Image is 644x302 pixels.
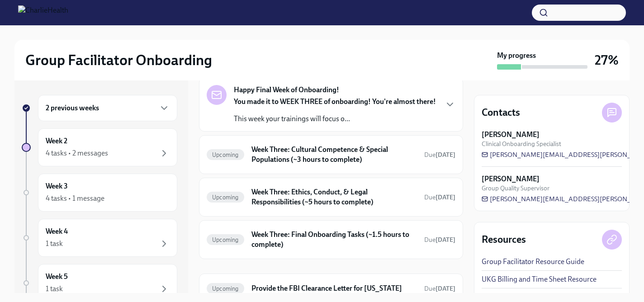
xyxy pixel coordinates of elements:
a: Week 34 tasks • 1 message [22,174,177,212]
h6: Week 5 [46,272,68,282]
span: August 30th, 2025 10:00 [424,236,455,244]
h6: Provide the FBI Clearance Letter for [US_STATE] [251,283,417,293]
a: UpcomingProvide the FBI Clearance Letter for [US_STATE]Due[DATE] [207,281,455,296]
h4: Resources [482,233,526,246]
span: Due [424,193,455,201]
h6: Week 2 [46,136,67,146]
a: Week 51 task [22,264,177,302]
span: Due [424,236,455,244]
h3: 27% [595,52,619,68]
strong: [DATE] [436,236,455,244]
a: Week 24 tasks • 2 messages [22,128,177,166]
img: CharlieHealth [18,5,68,20]
a: Week 41 task [22,219,177,257]
strong: [DATE] [436,285,455,293]
span: Due [424,285,455,293]
strong: [DATE] [436,193,455,201]
a: UpcomingWeek Three: Final Onboarding Tasks (~1.5 hours to complete)Due[DATE] [207,228,455,251]
h6: Week Three: Cultural Competence & Special Populations (~3 hours to complete) [251,145,417,165]
span: September 1st, 2025 10:00 [424,193,455,202]
div: 1 task [46,239,63,249]
div: 2 previous weeks [38,95,177,121]
span: September 1st, 2025 10:00 [424,151,455,159]
span: Upcoming [207,285,244,292]
a: UpcomingWeek Three: Cultural Competence & Special Populations (~3 hours to complete)Due[DATE] [207,143,455,166]
div: 4 tasks • 1 message [46,193,104,203]
span: Upcoming [207,194,244,201]
p: This week your trainings will focus o... [234,114,436,124]
strong: You made it to WEEK THREE of onboarding! You're almost there! [234,97,436,106]
h6: Week 4 [46,226,68,236]
h2: Group Facilitator Onboarding [25,51,212,69]
strong: [DATE] [436,151,455,159]
h6: 2 previous weeks [46,103,99,113]
strong: My progress [497,51,536,61]
a: UKG Billing and Time Sheet Resource [482,274,597,284]
span: Clinical Onboarding Specialist [482,140,561,148]
span: Group Quality Supervisor [482,184,549,193]
strong: Happy Final Week of Onboarding! [234,85,339,95]
h6: Week Three: Ethics, Conduct, & Legal Responsibilities (~5 hours to complete) [251,187,417,207]
div: 1 task [46,284,63,294]
h6: Week Three: Final Onboarding Tasks (~1.5 hours to complete) [251,230,417,250]
span: September 16th, 2025 10:00 [424,284,455,293]
a: UpcomingWeek Three: Ethics, Conduct, & Legal Responsibilities (~5 hours to complete)Due[DATE] [207,185,455,209]
strong: [PERSON_NAME] [482,130,540,140]
span: Due [424,151,455,159]
span: Upcoming [207,151,244,158]
span: Upcoming [207,236,244,243]
h6: Week 3 [46,181,68,191]
a: Group Facilitator Resource Guide [482,257,584,267]
div: 4 tasks • 2 messages [46,148,108,158]
a: How to Submit an IT Ticket [482,292,564,302]
strong: [PERSON_NAME] [482,174,540,184]
h4: Contacts [482,106,520,119]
